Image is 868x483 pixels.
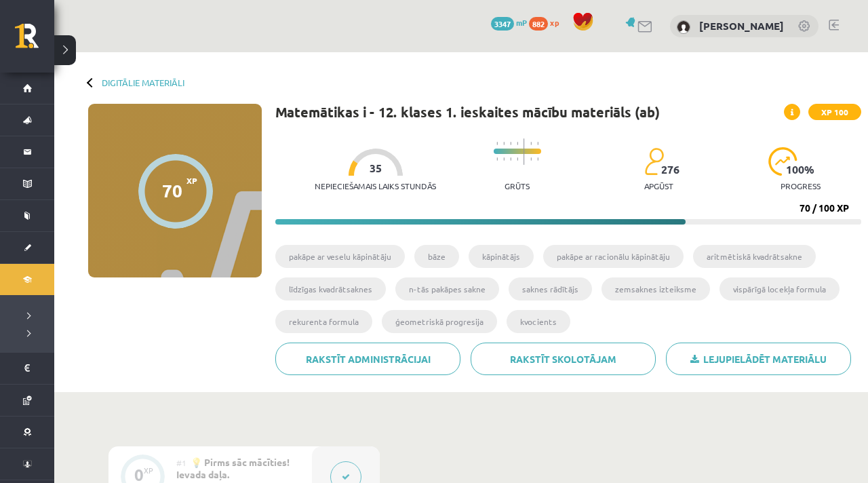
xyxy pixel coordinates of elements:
a: Rakstīt administrācijai [275,343,460,375]
span: 276 [661,163,679,176]
img: icon-short-line-57e1e144782c952c97e751825c79c345078a6d821885a25fce030b3d8c18986b.svg [510,142,511,145]
p: progress [781,181,821,191]
div: 0 [134,469,144,481]
p: Nepieciešamais laiks stundās [315,181,436,191]
li: bāze [414,245,459,268]
span: xp [550,17,559,28]
span: 882 [529,17,548,31]
li: pakāpe ar racionālu kāpinātāju [543,245,684,268]
img: students-c634bb4e5e11cddfef0936a35e636f08e4e9abd3cc4e673bd6f9a4125e45ecb1.svg [644,147,664,176]
span: XP 100 [808,104,861,120]
li: aritmētiskā kvadrātsakne [693,245,816,268]
span: 3347 [491,17,514,31]
a: 3347 mP [491,17,527,28]
p: Grūts [505,181,530,191]
a: [PERSON_NAME] [699,19,784,33]
h1: Matemātikas i - 12. klases 1. ieskaites mācību materiāls (ab) [275,104,660,120]
img: icon-short-line-57e1e144782c952c97e751825c79c345078a6d821885a25fce030b3d8c18986b.svg [517,157,518,161]
img: icon-short-line-57e1e144782c952c97e751825c79c345078a6d821885a25fce030b3d8c18986b.svg [530,157,532,161]
span: mP [516,17,527,28]
img: icon-short-line-57e1e144782c952c97e751825c79c345078a6d821885a25fce030b3d8c18986b.svg [496,142,498,145]
li: rekurenta formula [275,310,372,333]
span: 💡 Pirms sāc mācīties! Ievada daļa. [176,456,290,480]
img: icon-short-line-57e1e144782c952c97e751825c79c345078a6d821885a25fce030b3d8c18986b.svg [503,157,505,161]
div: 70 [162,180,182,201]
a: Digitālie materiāli [102,77,184,88]
li: kvocients [507,310,570,333]
a: 882 xp [529,17,566,28]
a: Rīgas 1. Tālmācības vidusskola [15,24,54,58]
li: līdzīgas kvadrātsaknes [275,277,386,301]
span: #1 [176,457,186,468]
li: pakāpe ar veselu kāpinātāju [275,245,405,268]
img: Amanda Lorberga [677,20,690,34]
li: zemsaknes izteiksme [601,277,710,301]
div: XP [144,467,153,474]
img: icon-short-line-57e1e144782c952c97e751825c79c345078a6d821885a25fce030b3d8c18986b.svg [496,157,498,161]
li: kāpinātājs [469,245,534,268]
img: icon-short-line-57e1e144782c952c97e751825c79c345078a6d821885a25fce030b3d8c18986b.svg [517,142,518,145]
a: Lejupielādēt materiālu [666,343,851,375]
img: icon-short-line-57e1e144782c952c97e751825c79c345078a6d821885a25fce030b3d8c18986b.svg [530,142,532,145]
img: icon-progress-161ccf0a02000e728c5f80fcf4c31c7af3da0e1684b2b1d7c360e028c24a22f1.svg [768,147,797,176]
a: Rakstīt skolotājam [471,343,656,375]
img: icon-long-line-d9ea69661e0d244f92f715978eff75569469978d946b2353a9bb055b3ed8787d.svg [524,138,525,165]
img: icon-short-line-57e1e144782c952c97e751825c79c345078a6d821885a25fce030b3d8c18986b.svg [537,142,538,145]
img: icon-short-line-57e1e144782c952c97e751825c79c345078a6d821885a25fce030b3d8c18986b.svg [510,157,511,161]
span: 100 % [786,163,815,176]
img: icon-short-line-57e1e144782c952c97e751825c79c345078a6d821885a25fce030b3d8c18986b.svg [503,142,505,145]
span: 35 [370,162,382,174]
li: saknes rādītājs [509,277,592,301]
span: XP [186,176,197,185]
li: ģeometriskā progresija [382,310,497,333]
img: icon-short-line-57e1e144782c952c97e751825c79c345078a6d821885a25fce030b3d8c18986b.svg [537,157,538,161]
li: vispārīgā locekļa formula [719,277,840,301]
li: n-tās pakāpes sakne [395,277,499,301]
p: apgūst [644,181,673,191]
